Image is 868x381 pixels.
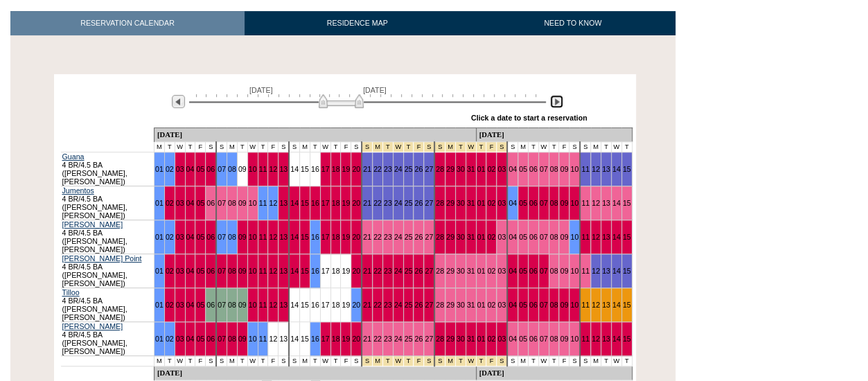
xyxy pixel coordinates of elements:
a: 06 [206,165,215,173]
a: 07 [540,233,548,241]
a: 14 [612,301,621,309]
a: 02 [166,301,174,309]
a: 13 [602,335,610,343]
a: 16 [311,301,319,309]
a: 26 [414,301,423,309]
a: 03 [176,165,184,173]
a: 26 [414,165,423,173]
a: 02 [487,199,495,207]
a: 06 [529,199,538,207]
a: 24 [394,301,402,309]
a: 07 [540,301,548,309]
a: 27 [425,335,433,343]
a: 16 [311,199,319,207]
a: 04 [508,267,517,275]
a: 11 [581,199,590,207]
a: 08 [550,165,558,173]
a: 26 [414,233,423,241]
a: 19 [342,233,350,241]
a: 09 [238,301,247,309]
a: 14 [290,199,299,207]
a: 20 [352,199,360,207]
a: 06 [206,335,215,343]
a: NEED TO KNOW [470,11,675,35]
a: 26 [414,199,423,207]
a: 18 [332,267,340,275]
td: S [206,142,216,152]
a: 05 [196,301,204,309]
a: 10 [570,165,578,173]
a: 15 [623,165,631,173]
img: Next [550,95,563,108]
a: 04 [186,233,195,241]
a: 04 [508,233,517,241]
a: 28 [436,199,444,207]
a: 11 [259,233,267,241]
a: 30 [457,267,465,275]
a: 25 [405,165,413,173]
a: 10 [570,199,578,207]
a: 04 [186,165,195,173]
a: 01 [155,165,163,173]
a: 03 [176,301,184,309]
a: 15 [623,233,631,241]
a: 12 [592,335,600,343]
a: 21 [363,301,371,309]
a: 23 [384,233,392,241]
a: 05 [196,165,204,173]
a: 14 [290,267,299,275]
a: 15 [301,267,309,275]
a: 10 [570,301,578,309]
a: 13 [279,233,287,241]
a: 14 [612,199,621,207]
a: 08 [228,267,236,275]
td: M [154,142,164,152]
a: 12 [269,301,277,309]
a: 09 [238,335,247,343]
a: 31 [467,199,475,207]
a: RESERVATION CALENDAR [10,11,245,35]
a: 05 [196,335,204,343]
a: 29 [446,301,454,309]
a: 01 [155,301,163,309]
a: 09 [560,165,568,173]
a: 01 [155,267,163,275]
a: 13 [279,335,287,343]
td: [DATE] [476,128,632,142]
a: 17 [321,199,330,207]
a: 23 [384,335,392,343]
a: 05 [519,199,527,207]
a: 20 [352,301,360,309]
a: 24 [394,267,402,275]
a: 03 [176,267,184,275]
a: 19 [342,199,350,207]
a: 17 [321,267,330,275]
a: 29 [446,199,454,207]
a: 05 [519,335,527,343]
a: 12 [592,267,600,275]
a: 19 [342,301,350,309]
a: 08 [550,301,558,309]
a: 31 [467,335,475,343]
td: S [216,142,227,152]
a: 15 [301,301,309,309]
a: 27 [425,199,433,207]
a: 12 [592,165,600,173]
a: 07 [218,199,226,207]
a: 27 [425,233,433,241]
a: 15 [623,199,631,207]
a: 01 [477,301,486,309]
a: 15 [301,335,309,343]
a: 06 [529,335,538,343]
a: 30 [457,165,465,173]
a: 31 [467,233,475,241]
a: 14 [612,267,621,275]
a: 12 [592,233,600,241]
a: 20 [352,165,360,173]
a: 14 [290,165,299,173]
a: RESIDENCE MAP [245,11,470,35]
a: 25 [405,199,413,207]
a: 27 [425,301,433,309]
a: [PERSON_NAME] Point [62,254,142,263]
a: 02 [487,335,495,343]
